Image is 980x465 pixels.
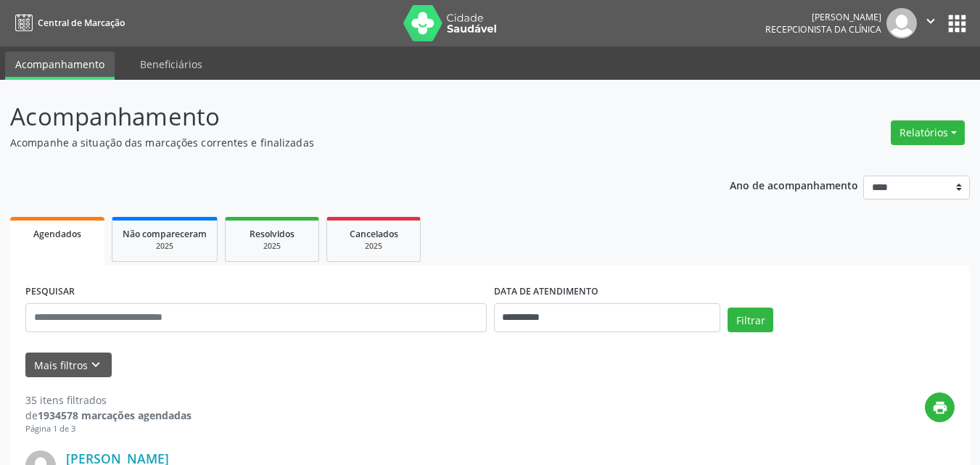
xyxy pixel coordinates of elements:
button: Relatórios [891,120,965,145]
button: Mais filtroskeyboard_arrow_down [25,353,112,378]
div: 2025 [123,241,207,252]
button: apps [944,11,970,36]
div: 35 itens filtrados [25,392,192,408]
div: Página 1 de 3 [25,423,192,435]
p: Acompanhamento [10,99,682,135]
i:  [923,13,939,29]
div: de [25,408,192,423]
a: Acompanhamento [5,52,115,80]
label: PESQUISAR [25,281,75,303]
button: print [925,392,955,422]
button:  [917,8,944,38]
div: 2025 [236,241,308,252]
p: Ano de acompanhamento [730,176,858,194]
div: 2025 [337,241,410,252]
a: Central de Marcação [10,11,125,35]
i: keyboard_arrow_down [88,357,104,373]
span: Não compareceram [123,228,207,240]
strong: 1934578 marcações agendadas [38,408,192,422]
span: Cancelados [350,228,398,240]
span: Resolvidos [250,228,295,240]
i: print [932,400,948,416]
button: Filtrar [728,308,773,332]
img: img [886,8,917,38]
span: Recepcionista da clínica [765,23,881,36]
label: DATA DE ATENDIMENTO [494,281,598,303]
span: Central de Marcação [38,17,125,29]
a: Beneficiários [130,52,213,77]
p: Acompanhe a situação das marcações correntes e finalizadas [10,135,682,150]
div: [PERSON_NAME] [765,11,881,23]
span: Agendados [33,228,81,240]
